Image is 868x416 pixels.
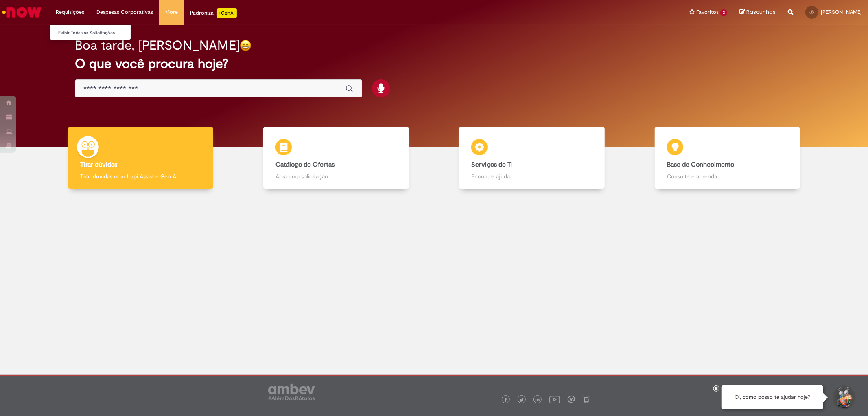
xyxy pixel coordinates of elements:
b: Tirar dúvidas [80,161,117,169]
p: Abra uma solicitação [275,172,396,180]
img: logo_footer_ambev_rotulo_gray.png [268,384,315,400]
span: More [165,8,178,16]
div: Padroniza [190,8,237,18]
span: Favoritos [696,8,719,16]
img: logo_footer_facebook.png [504,398,508,402]
a: Base de Conhecimento Consulte e aprenda [630,127,825,189]
h2: Boa tarde, [PERSON_NAME] [75,38,240,53]
a: Exibir Todas as Solicitações [50,29,140,37]
p: Tirar dúvidas com Lupi Assist e Gen Ai [80,172,201,180]
b: Base de Conhecimento [667,161,734,169]
b: Catálogo de Ofertas [275,161,335,169]
span: JB [810,9,814,15]
a: Tirar dúvidas Tirar dúvidas com Lupi Assist e Gen Ai [43,127,238,189]
a: Rascunhos [739,9,776,16]
img: logo_footer_youtube.png [549,394,560,405]
span: Despesas Corporativas [96,8,153,16]
span: 3 [720,9,727,16]
span: Requisições [56,8,84,16]
div: Oi, como posso te ajudar hoje? [722,385,823,409]
p: Consulte e aprenda [667,172,788,180]
ul: Requisições [50,24,131,40]
img: happy-face.png [240,40,251,51]
span: [PERSON_NAME] [821,9,862,15]
img: logo_footer_workplace.png [568,396,575,403]
b: Serviços de TI [471,161,513,169]
p: Encontre ajuda [471,172,592,180]
img: ServiceNow [1,4,43,20]
img: logo_footer_naosei.png [583,396,590,403]
img: logo_footer_linkedin.png [536,398,540,403]
h2: O que você procura hoje? [75,57,793,71]
img: logo_footer_twitter.png [520,398,524,402]
span: Rascunhos [746,8,776,16]
a: Serviços de TI Encontre ajuda [434,127,630,189]
button: Iniciar Conversa de Suporte [831,385,856,410]
p: +GenAi [217,8,237,18]
a: Catálogo de Ofertas Abra uma solicitação [238,127,434,189]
